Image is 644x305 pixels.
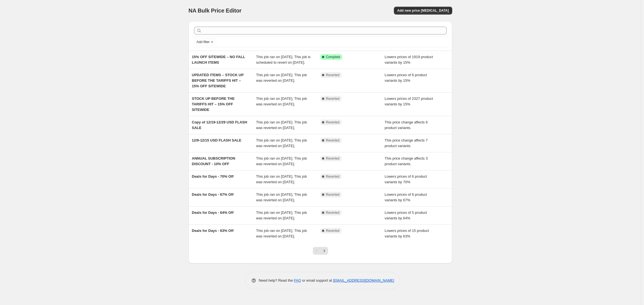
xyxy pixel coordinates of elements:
[320,247,328,255] button: Next
[256,96,307,106] span: This job ran on [DATE]. This job was reverted on [DATE].
[192,156,235,166] span: ANNUAL SUBSCRIPTION DISCOUNT - 10% OFF
[385,174,427,184] span: Lowers prices of 6 product variants by 70%
[294,278,301,282] a: FAQ
[385,55,433,65] span: Lowers prices of 1919 product variants by 15%
[385,156,428,166] span: This price change affects 3 product variants.
[333,278,394,282] a: [EMAIL_ADDRESS][DOMAIN_NAME]
[394,7,452,14] button: Add new price [MEDICAL_DATA]
[256,55,311,65] span: This job ran on [DATE]. This job is scheduled to revert on [DATE].
[385,210,427,220] span: Lowers prices of 5 product variants by 64%
[385,96,433,106] span: Lowers prices of 2327 product variants by 15%
[385,120,428,130] span: This price change affects 6 product variants.
[326,120,339,125] span: Reverted
[385,73,427,83] span: Lowers prices of 6 product variants by 15%
[256,229,307,238] span: This job ran on [DATE]. This job was reverted on [DATE].
[385,229,429,238] span: Lowers prices of 15 product variants by 63%
[192,174,233,178] span: Deals for Days - 70% Off
[385,138,428,148] span: This price change affects 7 product variants.
[259,278,294,282] span: Need help? Read the
[194,39,216,45] button: Add filter
[256,156,307,166] span: This job ran on [DATE]. This job was reverted on [DATE].
[256,210,307,220] span: This job ran on [DATE]. This job was reverted on [DATE].
[192,192,233,197] span: Deals for Days - 67% Off
[192,229,233,233] span: Deals for Days - 63% Off
[326,229,339,233] span: Reverted
[256,120,307,130] span: This job ran on [DATE]. This job was reverted on [DATE].
[256,73,307,83] span: This job ran on [DATE]. This job was reverted on [DATE].
[192,96,235,112] span: STOCK UP BEFORE THE TARIFFS HIT – 15% OFF SITEWIDE
[326,156,339,161] span: Reverted
[326,192,339,197] span: Reverted
[192,73,243,88] span: UPDATED ITEMS – STOCK UP BEFORE THE TARIFFS HIT – 15% OFF SITEWIDE
[188,8,241,14] span: NA Bulk Price Editor
[256,138,307,148] span: This job ran on [DATE]. This job was reverted on [DATE].
[256,192,307,202] span: This job ran on [DATE]. This job was reverted on [DATE].
[192,210,233,215] span: Deals for Days - 64% Off
[326,55,340,59] span: Complete
[197,40,210,44] span: Add filter
[385,192,427,202] span: Lowers prices of 6 product variants by 67%
[192,138,241,142] span: 12/9-12/15 USD FLASH SALE
[326,210,339,215] span: Reverted
[326,174,339,179] span: Reverted
[256,174,307,184] span: This job ran on [DATE]. This job was reverted on [DATE].
[301,278,333,282] span: or email support at
[192,55,245,65] span: 15% OFF SITEWIDE – NO FALL LAUNCH ITEMS
[326,138,339,143] span: Reverted
[326,96,339,101] span: Reverted
[397,8,449,13] span: Add new price [MEDICAL_DATA]
[326,73,339,77] span: Reverted
[192,120,247,130] span: Copy of 12/19-12/29 USD FLASH SALE
[313,247,328,255] nav: Pagination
